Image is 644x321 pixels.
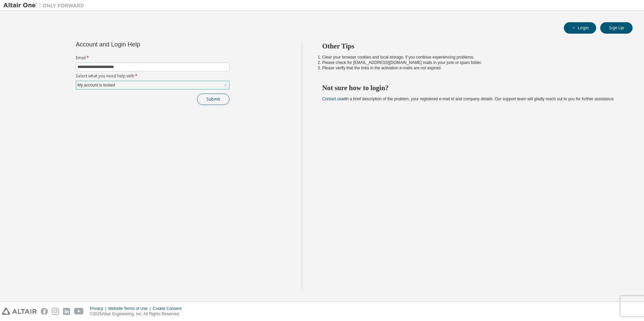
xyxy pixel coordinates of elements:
li: Please verify that the links in the activation e-mails are not expired. [322,65,621,71]
h2: Not sure how to login? [322,83,621,92]
label: Select what you need help with [76,73,229,79]
button: Sign Up [600,22,633,34]
img: altair_logo.svg [2,308,37,315]
a: Contact us [322,97,342,101]
p: © 2025 Altair Engineering, Inc. All Rights Reserved. [90,311,186,317]
img: youtube.svg [74,308,84,315]
button: Login [564,22,596,34]
div: Website Terms of Use [108,306,153,311]
div: My account is locked [76,81,116,89]
h2: Other Tips [322,42,621,50]
div: Account and Login Help [76,42,199,47]
div: Privacy [90,306,108,311]
button: Submit [197,94,229,105]
span: with a brief description of the problem, your registered e-mail id and company details. Our suppo... [322,97,615,101]
img: instagram.svg [52,308,59,315]
div: Cookie Consent [153,306,185,311]
label: Email [76,55,229,61]
div: My account is locked [76,81,229,89]
img: linkedin.svg [63,308,70,315]
img: facebook.svg [41,308,48,315]
li: Please check for [EMAIL_ADDRESS][DOMAIN_NAME] mails in your junk or spam folder. [322,60,621,65]
img: Altair One [3,2,88,9]
li: Clear your browser cookies and local storage, if you continue experiencing problems. [322,55,621,60]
